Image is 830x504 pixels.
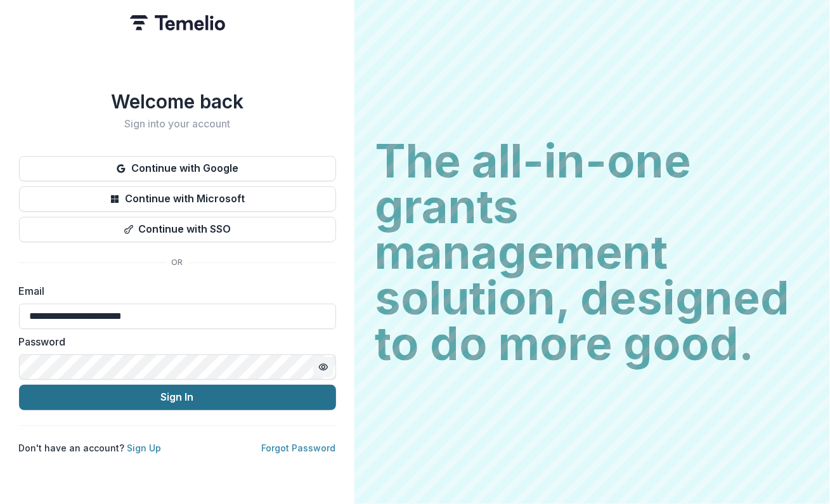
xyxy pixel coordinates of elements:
label: Email [19,283,328,299]
img: Temelio [130,15,225,30]
p: Don't have an account? [19,441,162,455]
a: Sign Up [127,443,162,453]
label: Password [19,334,328,349]
button: Continue with Microsoft [19,186,336,212]
button: Continue with SSO [19,217,336,242]
button: Toggle password visibility [313,357,334,377]
h1: Welcome back [19,90,336,113]
a: Forgot Password [262,443,336,453]
button: Sign In [19,385,336,410]
h2: Sign into your account [19,118,336,130]
button: Continue with Google [19,156,336,181]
